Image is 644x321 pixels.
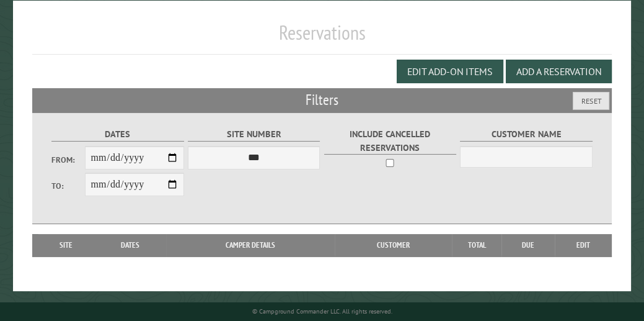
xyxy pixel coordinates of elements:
h1: Reservations [32,20,612,55]
button: Edit Add-on Items [397,60,503,83]
th: Due [501,234,555,256]
th: Camper Details [166,234,335,256]
label: Dates [51,127,183,142]
th: Edit [555,234,612,256]
label: From: [51,154,84,166]
label: Customer Name [460,127,592,142]
h2: Filters [32,88,612,112]
th: Site [38,234,94,256]
button: Add a Reservation [506,60,612,83]
label: Include Cancelled Reservations [324,127,456,155]
th: Total [452,234,501,256]
th: Dates [94,234,166,256]
label: Site Number [188,127,320,142]
label: To: [51,180,84,192]
small: © Campground Commander LLC. All rights reserved. [252,307,392,315]
button: Reset [573,92,609,110]
th: Customer [335,234,452,256]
